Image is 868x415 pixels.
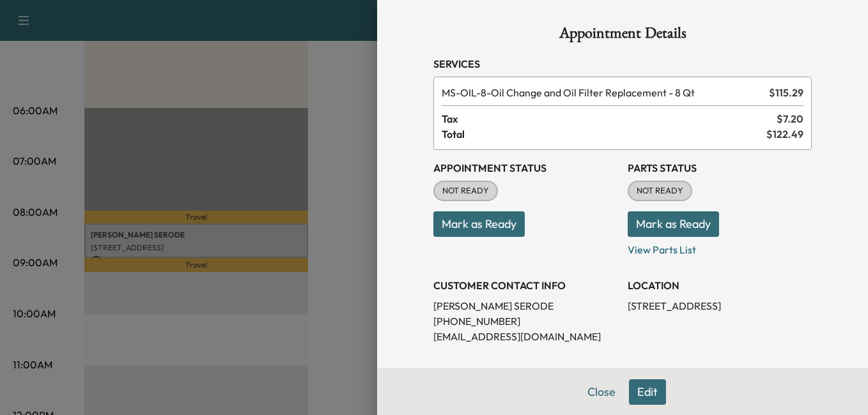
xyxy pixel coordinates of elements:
button: Mark as Ready [433,211,525,237]
button: Mark as Ready [628,211,719,237]
h1: Appointment Details [433,26,812,46]
button: Edit [629,379,666,405]
h3: APPOINTMENT TIME [433,365,617,380]
span: $ 122.49 [766,126,803,142]
p: [PERSON_NAME] SERODE [433,298,617,313]
h3: LOCATION [628,278,812,293]
span: Total [442,126,766,142]
h3: VEHICLE INFORMATION [628,365,812,380]
span: $ 115.29 [769,85,803,100]
p: [EMAIL_ADDRESS][DOMAIN_NAME] [433,329,617,344]
span: Tax [442,111,777,126]
p: [STREET_ADDRESS] [628,298,812,313]
h3: Services [433,56,812,72]
button: Close [579,379,624,405]
h3: Appointment Status [433,160,617,176]
span: NOT READY [435,185,497,197]
p: [PHONE_NUMBER] [433,313,617,329]
span: Oil Change and Oil Filter Replacement - 8 Qt [442,85,764,100]
span: NOT READY [629,185,691,197]
p: View Parts List [628,237,812,257]
h3: Parts Status [628,160,812,176]
h3: CUSTOMER CONTACT INFO [433,278,617,293]
span: $ 7.20 [777,111,803,126]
